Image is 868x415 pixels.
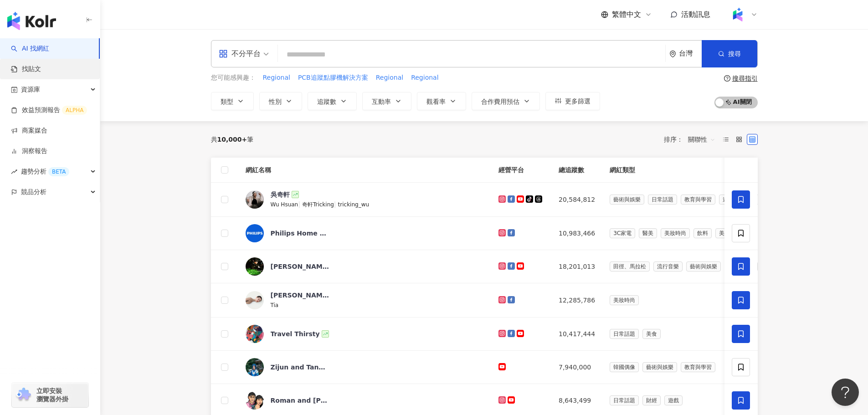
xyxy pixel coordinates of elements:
button: 搜尋 [702,40,757,67]
div: 共 筆 [211,136,254,143]
a: chrome extension立即安裝 瀏覽器外掛 [12,383,88,407]
img: KOL Avatar [246,291,264,309]
span: 繁體中文 [612,10,641,20]
td: 10,983,466 [551,217,602,250]
span: rise [11,169,17,175]
button: Regional [262,73,291,83]
span: environment [669,51,676,57]
div: Travel Thirsty [271,329,320,338]
span: question-circle [724,75,730,82]
span: PCB追蹤點膠機解決方案 [298,73,368,82]
button: Regional [375,73,404,83]
td: 10,417,444 [551,318,602,351]
th: 網紅類型 [602,158,808,183]
a: 找貼文 [11,65,41,74]
span: 更多篩選 [565,97,591,105]
a: 商案媒合 [11,126,47,135]
div: 排序： [664,132,720,147]
div: 吳奇軒 [271,190,290,199]
span: 韓國偶像 [610,362,639,372]
span: 互動率 [372,98,391,105]
button: 合作費用預估 [472,92,540,110]
th: 網紅名稱 [238,158,492,183]
span: Regional [263,73,290,82]
span: 美妝時尚 [661,228,690,238]
button: 觀看率 [417,92,466,110]
a: KOL AvatarTravel Thirsty [246,325,484,343]
span: 教育與學習 [681,195,715,205]
a: 效益預測報告ALPHA [11,106,87,115]
th: 總追蹤數 [551,158,602,183]
a: KOL Avatar吳奇軒Wu Hsuan|奇軒Tricking|tricking_wu [246,190,484,209]
span: Regional [376,73,403,82]
span: 遊戲 [664,395,683,405]
span: 藝術與娛樂 [686,261,721,272]
div: [PERSON_NAME] [271,291,330,300]
span: 田徑、馬拉松 [610,261,650,272]
span: 合作費用預估 [481,98,519,105]
img: KOL Avatar [246,391,264,410]
span: 日常話題 [648,195,677,205]
div: BETA [48,167,69,176]
span: 美食 [715,228,734,238]
div: Roman and [PERSON_NAME] [271,396,330,405]
span: 藝術與娛樂 [610,195,644,205]
td: 7,940,000 [551,351,602,384]
span: 立即安裝 瀏覽器外掛 [36,387,68,403]
span: 您可能感興趣： [211,73,256,82]
span: 教育與學習 [681,362,715,372]
div: 台灣 [679,50,702,57]
span: 趨勢分析 [21,161,69,182]
span: 搜尋 [728,50,741,57]
span: 日常話題 [610,329,639,339]
a: KOL AvatarPhilips Home Living [GEOGRAPHIC_DATA] [246,224,484,242]
a: KOL Avatar[PERSON_NAME] [PERSON_NAME] [246,257,484,276]
span: Regional [411,73,438,82]
img: KOL Avatar [246,358,264,376]
img: Kolr%20app%20icon%20%281%29.png [729,6,746,23]
a: searchAI 找網紅 [11,44,49,53]
td: 20,584,812 [551,183,602,217]
a: KOL Avatar[PERSON_NAME]Tia [246,291,484,310]
img: logo [7,12,56,30]
td: 12,285,786 [551,283,602,318]
span: tricking_wu [338,201,370,208]
button: 互動率 [362,92,411,110]
span: 遊戲 [719,195,737,205]
iframe: Help Scout Beacon - Open [832,379,859,406]
a: KOL AvatarRoman and [PERSON_NAME] [246,391,484,410]
span: 活動訊息 [681,10,710,19]
span: 觀看率 [426,98,446,105]
span: | [298,200,302,208]
button: PCB追蹤點膠機解決方案 [298,73,369,83]
img: KOL Avatar [246,190,264,209]
span: 日常話題 [610,395,639,405]
span: 追蹤數 [317,98,336,105]
button: 性別 [259,92,302,110]
span: 關聯性 [688,132,715,147]
a: KOL AvatarZijun and Tang San [246,358,484,376]
td: 18,201,013 [551,250,602,283]
span: 醫美 [639,228,657,238]
span: 類型 [221,98,233,105]
img: chrome extension [15,388,32,402]
div: Zijun and Tang San [271,363,330,372]
span: 美食 [642,329,661,339]
span: 美妝時尚 [610,295,639,305]
a: 洞察報告 [11,147,47,156]
span: Wu Hsuan [271,201,298,208]
button: 類型 [211,92,254,110]
span: | [334,200,338,208]
span: 飲料 [693,228,712,238]
img: KOL Avatar [246,325,264,343]
button: 更多篩選 [545,92,600,110]
span: 3C家電 [610,228,635,238]
span: 資源庫 [21,79,40,100]
span: 奇軒Tricking [302,201,334,208]
div: Philips Home Living [GEOGRAPHIC_DATA] [271,229,330,238]
button: 追蹤數 [308,92,357,110]
span: 10,000+ [217,136,247,143]
img: KOL Avatar [246,257,264,276]
div: 搜尋指引 [732,75,758,82]
span: 性別 [269,98,282,105]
